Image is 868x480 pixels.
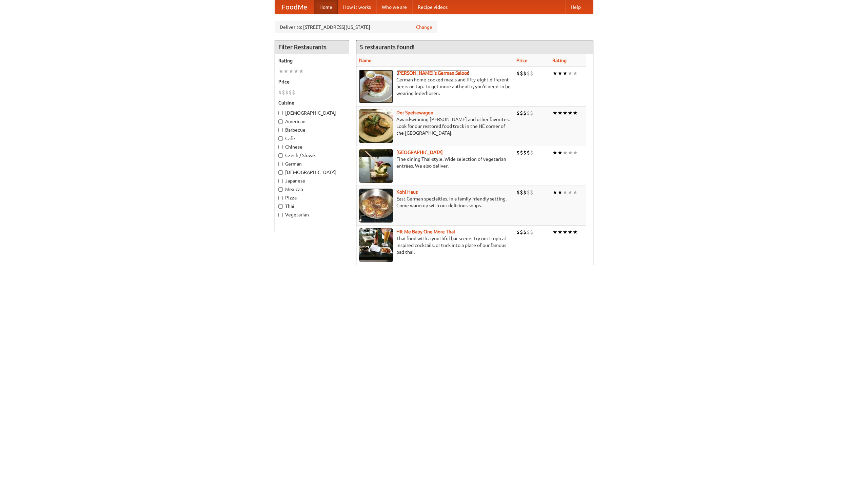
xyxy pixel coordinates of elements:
b: Kohl Haus [396,189,418,195]
a: [PERSON_NAME]'s German Saloon [396,70,470,76]
a: Hit Me Baby One More Thai [396,229,455,234]
li: $ [527,70,530,77]
li: ★ [552,149,557,156]
p: Thai food with a youthful bar scene. Try our tropical inspired cocktails, or tuck into a plate of... [359,235,511,255]
label: Chinese [278,143,346,150]
a: How it works [338,0,376,14]
a: Home [314,0,338,14]
img: esthers.jpg [359,70,393,103]
p: Fine dining Thai-style. Wide selection of vegetarian entrées. We also deliver. [359,156,511,169]
li: ★ [278,68,283,75]
li: $ [285,89,289,96]
li: ★ [557,70,563,77]
li: $ [527,189,530,196]
li: ★ [563,109,568,117]
input: Chinese [278,145,283,149]
label: Japanese [278,177,346,184]
li: ★ [573,109,578,117]
li: $ [520,70,523,77]
li: ★ [568,189,573,196]
li: ★ [552,228,557,236]
li: ★ [552,189,557,196]
li: ★ [573,149,578,156]
h5: Price [278,78,346,85]
li: ★ [568,70,573,77]
li: $ [530,228,533,236]
a: FoodMe [275,0,314,14]
li: $ [289,89,292,96]
li: $ [523,109,527,117]
li: $ [292,89,295,96]
ng-pluralize: 5 restaurants found! [360,44,415,50]
p: East German specialties, in a family-friendly setting. Come warm up with our delicious soups. [359,195,511,209]
label: Thai [278,203,346,210]
p: Award-winning [PERSON_NAME] and other favorites. Look for our restored food truck in the NE corne... [359,116,511,136]
input: American [278,119,283,124]
li: ★ [568,149,573,156]
input: Japanese [278,179,283,183]
li: ★ [294,68,299,75]
li: ★ [568,228,573,236]
li: $ [523,70,527,77]
li: ★ [289,68,294,75]
h5: Rating [278,57,346,64]
input: Pizza [278,196,283,200]
li: ★ [557,189,563,196]
li: $ [520,109,523,117]
label: Czech / Slovak [278,152,346,159]
input: Barbecue [278,128,283,132]
a: Der Speisewagen [396,110,433,115]
a: Change [416,24,432,31]
label: Barbecue [278,127,346,133]
li: $ [527,149,530,156]
img: speisewagen.jpg [359,109,393,143]
li: $ [282,89,285,96]
li: $ [516,109,520,117]
div: Deliver to: [STREET_ADDRESS][US_STATE] [275,21,437,33]
li: $ [527,109,530,117]
label: Vegetarian [278,211,346,218]
p: German home-cooked meals and fifty-eight different beers on tap. To get more authentic, you'd nee... [359,76,511,97]
li: ★ [563,189,568,196]
input: [DEMOGRAPHIC_DATA] [278,111,283,115]
input: Thai [278,204,283,209]
li: $ [523,189,527,196]
li: $ [530,70,533,77]
li: $ [530,189,533,196]
a: Who we are [376,0,412,14]
img: kohlhaus.jpg [359,189,393,223]
img: babythai.jpg [359,228,393,262]
a: Recipe videos [412,0,453,14]
input: Czech / Slovak [278,153,283,158]
li: ★ [552,109,557,117]
label: Pizza [278,194,346,201]
b: [GEOGRAPHIC_DATA] [396,150,443,155]
li: $ [520,149,523,156]
li: $ [516,149,520,156]
li: ★ [563,70,568,77]
li: ★ [573,228,578,236]
li: $ [523,149,527,156]
li: $ [530,149,533,156]
input: [DEMOGRAPHIC_DATA] [278,170,283,175]
img: satay.jpg [359,149,393,183]
li: ★ [283,68,289,75]
li: ★ [557,109,563,117]
label: Cafe [278,135,346,142]
li: $ [516,70,520,77]
input: Mexican [278,187,283,192]
a: Price [516,58,528,63]
li: $ [520,189,523,196]
li: ★ [563,149,568,156]
li: $ [527,228,530,236]
label: German [278,160,346,167]
h4: Filter Restaurants [275,40,349,54]
li: $ [516,189,520,196]
li: $ [516,228,520,236]
input: German [278,162,283,166]
li: ★ [573,189,578,196]
li: $ [523,228,527,236]
label: [DEMOGRAPHIC_DATA] [278,110,346,116]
